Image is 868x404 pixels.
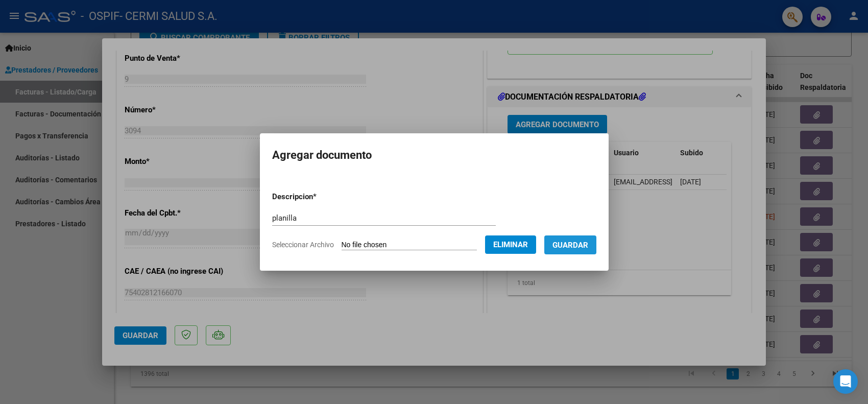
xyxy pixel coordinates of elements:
span: Eliminar [493,240,528,249]
button: Guardar [544,235,596,254]
h2: Agregar documento [272,146,596,165]
button: Eliminar [485,235,536,254]
div: Open Intercom Messenger [833,369,858,394]
span: Seleccionar Archivo [272,241,334,249]
p: Descripcion [272,191,370,203]
span: Guardar [552,241,588,250]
